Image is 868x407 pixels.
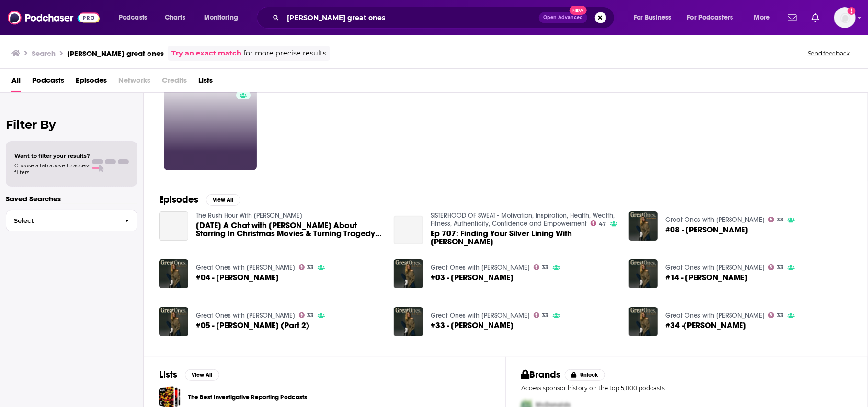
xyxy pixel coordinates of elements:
[162,73,187,92] span: Credits
[8,9,100,27] img: Podchaser - Follow, Share and Rate Podcasts
[542,265,549,270] span: 33
[431,211,615,228] a: SISTERHOOD OF SWEAT - Motivation, Inspiration, Health, Wealth, Fitness, Authenticity, Confidence ...
[805,49,853,57] button: Send feedback
[11,73,21,92] a: All
[565,369,605,381] button: Unlock
[665,311,765,319] a: Great Ones with Susie Abromeit
[119,11,147,24] span: Podcasts
[542,313,549,318] span: 33
[834,7,856,28] button: Show profile menu
[629,307,658,336] img: #34 -Kyle Dunnigan
[6,118,137,132] h2: Filter By
[629,211,658,241] a: #08 - Luke Cook
[431,264,530,272] a: Great Ones with Susie Abromeit
[196,221,383,238] span: [DATE] A Chat with [PERSON_NAME] About Starring In Christmas Movies & Turning Tragedy Into Triumph
[543,15,583,20] span: Open Advanced
[808,10,823,26] a: Show notifications dropdown
[299,264,314,270] a: 33
[159,259,188,288] img: #04 - Erin Moriarty
[665,321,746,330] span: #34 -[PERSON_NAME]
[112,10,160,25] button: open menu
[570,6,587,15] span: New
[431,311,530,319] a: Great Ones with Susie Abromeit
[777,218,784,222] span: 33
[299,312,314,318] a: 33
[629,259,658,288] img: #14 - Dr. Maryna Yudina
[431,321,514,330] a: #33 - Lamorne Morris
[431,230,617,246] span: Ep 707: Finding Your Silver Lining With [PERSON_NAME]
[627,10,684,25] button: open menu
[431,230,617,246] a: Ep 707: Finding Your Silver Lining With Susie Abromeit
[768,264,784,270] a: 33
[76,73,107,92] a: Episodes
[165,11,185,24] span: Charts
[67,49,164,58] h3: [PERSON_NAME] great ones
[521,385,852,392] p: Access sponsor history on the top 5,000 podcasts.
[196,221,383,238] a: 11-23-24 A Chat with Susie Abromeit About Starring In Christmas Movies & Turning Tragedy Into Tri...
[599,222,606,226] span: 47
[196,274,279,282] span: #04 - [PERSON_NAME]
[534,264,549,270] a: 33
[534,312,549,318] a: 33
[266,7,624,29] div: Search podcasts, credits, & more...
[665,226,748,234] a: #08 - Luke Cook
[431,274,514,282] a: #03 - Dave Foley
[431,321,514,330] span: #33 - [PERSON_NAME]
[307,313,314,318] span: 33
[159,369,177,381] h2: Lists
[665,321,746,330] a: #34 -Kyle Dunnigan
[188,392,307,403] a: The Best Investigative Reporting Podcasts
[118,73,150,92] span: Networks
[196,311,295,319] a: Great Ones with Susie Abromeit
[394,307,423,336] img: #33 - Lamorne Morris
[198,73,213,92] a: Lists
[196,321,309,330] a: #05 - Erin Moriarty (Part 2)
[394,259,423,288] img: #03 - Dave Foley
[768,217,784,222] a: 33
[196,274,279,282] a: #04 - Erin Moriarty
[768,312,784,318] a: 33
[159,10,191,25] a: Charts
[665,274,748,282] a: #14 - Dr. Maryna Yudina
[777,265,784,270] span: 33
[171,48,241,59] a: Try an exact match
[834,7,856,28] span: Logged in as shubbardidpr
[6,218,117,224] span: Select
[159,194,240,206] a: EpisodesView All
[14,162,90,176] span: Choose a tab above to access filters.
[6,210,137,231] button: Select
[521,369,561,381] h2: Brands
[681,10,747,25] button: open menu
[196,321,309,330] span: #05 - [PERSON_NAME] (Part 2)
[243,48,326,59] span: for more precise results
[665,226,748,234] span: #08 - [PERSON_NAME]
[196,211,302,220] a: The Rush Hour With Dave Neal
[6,194,137,203] p: Saved Searches
[32,49,56,58] h3: Search
[747,10,782,25] button: open menu
[777,313,784,318] span: 33
[754,11,770,24] span: More
[634,11,672,24] span: For Business
[431,274,514,282] span: #03 - [PERSON_NAME]
[834,7,856,28] img: User Profile
[539,12,587,23] button: Open AdvancedNew
[206,194,240,206] button: View All
[185,369,219,381] button: View All
[159,369,219,381] a: ListsView All
[197,10,251,25] button: open menu
[665,264,765,272] a: Great Ones with Susie Abromeit
[164,77,257,170] a: 33
[32,73,64,92] a: Podcasts
[665,216,765,224] a: Great Ones with Susie Abromeit
[848,7,856,15] svg: Add a profile image
[687,11,733,24] span: For Podcasters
